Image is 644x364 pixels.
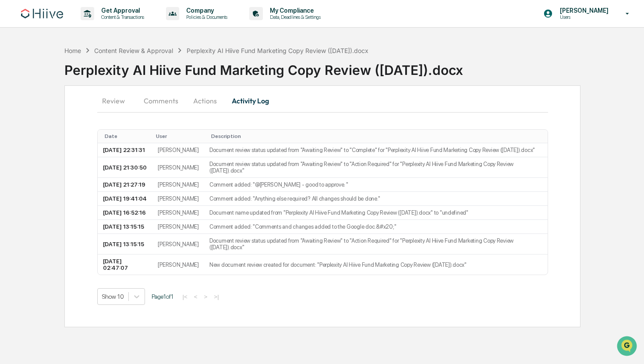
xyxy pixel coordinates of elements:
p: Content & Transactions [94,14,149,20]
div: We're available if you need us! [30,76,111,83]
td: [PERSON_NAME] [152,192,204,206]
span: Page 1 of 1 [152,293,173,300]
td: [PERSON_NAME] [152,220,204,234]
td: New document review created for document: "Perplexity AI Hiive Fund Marketing Copy Review ([DATE]... [204,254,548,275]
button: Review [97,90,137,111]
td: [DATE] 21:27:19 [98,178,153,192]
p: Company [179,7,232,14]
td: [PERSON_NAME] [152,206,204,220]
span: Preclearance [18,110,57,119]
p: Data, Deadlines & Settings [263,14,325,20]
td: Document review status updated from "Awaiting Review" to "Action Required" for "Perplexity AI Hii... [204,234,548,254]
td: [DATE] 13:15:15 [98,234,153,254]
button: Actions [185,90,225,111]
div: Toggle SortBy [211,133,544,139]
td: [DATE] 16:52:16 [98,206,153,220]
td: [PERSON_NAME] [152,143,204,157]
img: logo [21,9,63,18]
span: Attestations [72,110,109,119]
div: Perplexity AI Hiive Fund Marketing Copy Review ([DATE]).docx [187,47,368,54]
td: Comment added: "@[PERSON_NAME] - good to approve. ​" [204,178,548,192]
div: 🖐️ [9,111,16,118]
div: 🗄️ [64,111,71,118]
td: [DATE] 13:15:15 [98,220,153,234]
div: Start new chat [30,67,144,76]
img: 1746055101610-c473b297-6a78-478c-a979-82029cc54cd1 [9,67,25,83]
td: Comment added: "Anything else required? All changes should be done.​" [204,192,548,206]
td: Document review status updated from "Awaiting Review" to "Action Required" for "Perplexity AI Hii... [204,157,548,178]
td: [DATE] 22:31:31 [98,143,153,157]
td: Document review status updated from "Awaiting Review" to "Complete" for "Perplexity AI Hiive Fund... [204,143,548,157]
a: 🗄️Attestations [60,107,112,123]
td: [PERSON_NAME] [152,254,204,275]
p: Policies & Documents [179,14,232,20]
p: [PERSON_NAME] [553,7,613,14]
a: Powered byPylon [62,148,106,155]
p: How can we help? [9,18,159,32]
td: [DATE] 02:47:07 [98,254,153,275]
div: Perplexity AI Hiive Fund Marketing Copy Review ([DATE]).docx [64,55,644,78]
button: Activity Log [225,90,276,111]
div: Toggle SortBy [105,133,149,139]
button: >| [211,293,221,300]
td: [DATE] 21:30:50 [98,157,153,178]
button: > [202,293,210,300]
div: 🔎 [9,128,16,135]
span: Data Lookup [18,127,55,136]
button: < [191,293,200,300]
div: secondary tabs example [97,90,548,111]
button: |< [180,293,190,300]
td: [PERSON_NAME] [152,157,204,178]
div: Content Review & Approval [94,47,173,54]
div: Toggle SortBy [156,133,201,139]
p: Get Approval [94,7,149,14]
a: 🔎Data Lookup [5,124,59,139]
span: Pylon [87,148,106,155]
iframe: Open customer support [616,335,640,359]
p: Users [553,14,613,20]
div: Home [64,47,81,54]
button: Start new chat [149,70,159,80]
p: My Compliance [263,7,325,14]
td: Comment added: "​Comments and changes added to the Google doc.&#x20;" [204,220,548,234]
td: [DATE] 19:41:04 [98,192,153,206]
td: [PERSON_NAME] [152,178,204,192]
button: Comments [137,90,185,111]
td: [PERSON_NAME] [152,234,204,254]
td: Document name updated from "Perplexity AI Hiive Fund Marketing Copy Review ([DATE]).docx" to "und... [204,206,548,220]
a: 🖐️Preclearance [5,107,60,123]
